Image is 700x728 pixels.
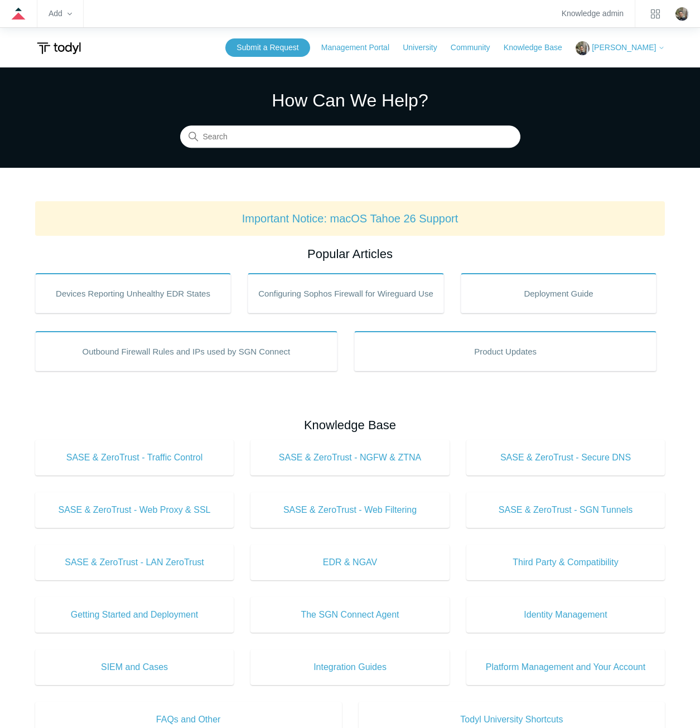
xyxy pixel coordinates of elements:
[35,649,234,685] a: SIEM and Cases
[250,440,450,475] a: SASE & ZeroTrust - NGFW & ZTNA
[562,11,624,17] a: Knowledge admin
[483,661,649,674] span: Platform Management and Your Account
[576,41,665,55] button: [PERSON_NAME]
[52,503,218,517] span: SASE & ZeroTrust - Web Proxy & SSL
[504,42,573,54] a: Knowledge Base
[483,608,649,622] span: Identity Management
[35,545,234,580] a: SASE & ZeroTrust - LAN ZeroTrust
[466,492,665,528] a: SASE & ZeroTrust - SGN Tunnels
[248,273,444,313] a: Configuring Sophos Firewall for Wireguard Use
[267,608,433,622] span: The SGN Connect Agent
[675,7,689,21] zd-hc-trigger: Click your profile icon to open the profile menu
[35,440,234,475] a: SASE & ZeroTrust - Traffic Control
[52,451,218,464] span: SASE & ZeroTrust - Traffic Control
[483,451,649,464] span: SASE & ZeroTrust - Secure DNS
[267,503,433,517] span: SASE & ZeroTrust - Web Filtering
[180,126,520,148] input: Search
[403,42,448,54] a: University
[592,43,656,52] span: [PERSON_NAME]
[35,492,234,528] a: SASE & ZeroTrust - Web Proxy & SSL
[35,273,231,313] a: Devices Reporting Unhealthy EDR States
[321,42,400,54] a: Management Portal
[354,331,656,371] a: Product Updates
[225,38,310,57] a: Submit a Request
[461,273,657,313] a: Deployment Guide
[52,713,325,726] span: FAQs and Other
[49,11,72,17] zd-hc-trigger: Add
[267,661,433,674] span: Integration Guides
[483,556,649,569] span: Third Party & Compatibility
[35,38,83,59] img: Todyl Support Center Help Center home page
[466,545,665,580] a: Third Party & Compatibility
[483,503,649,517] span: SASE & ZeroTrust - SGN Tunnels
[375,713,649,726] span: Todyl University Shortcuts
[52,556,218,569] span: SASE & ZeroTrust - LAN ZeroTrust
[466,440,665,475] a: SASE & ZeroTrust - Secure DNS
[267,556,433,569] span: EDR & NGAV
[250,649,450,685] a: Integration Guides
[242,212,458,225] a: Important Notice: macOS Tahoe 26 Support
[35,597,234,633] a: Getting Started and Deployment
[35,245,665,263] h2: Popular Articles
[466,597,665,633] a: Identity Management
[451,42,501,54] a: Community
[250,545,450,580] a: EDR & NGAV
[675,7,689,21] img: user avatar
[250,492,450,528] a: SASE & ZeroTrust - Web Filtering
[35,416,665,434] h2: Knowledge Base
[180,87,520,114] h1: How Can We Help?
[267,451,433,464] span: SASE & ZeroTrust - NGFW & ZTNA
[35,331,337,371] a: Outbound Firewall Rules and IPs used by SGN Connect
[52,608,218,622] span: Getting Started and Deployment
[52,661,218,674] span: SIEM and Cases
[250,597,450,633] a: The SGN Connect Agent
[466,649,665,685] a: Platform Management and Your Account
